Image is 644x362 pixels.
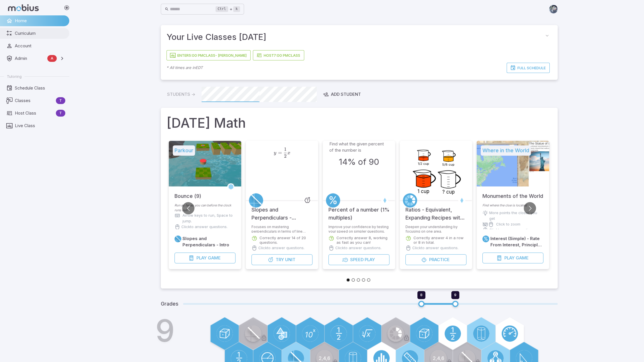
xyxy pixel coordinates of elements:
button: Go to slide 1 [346,278,350,282]
button: Go to slide 3 [357,278,360,282]
p: Correctly answer 14 of 20 questions. [259,235,312,245]
span: Account [15,43,65,49]
kbd: k [233,6,240,12]
span: Game [208,255,220,261]
button: Enter5:00 PMClass- [PERSON_NAME] [166,50,251,60]
div: Add Student [323,91,361,97]
button: Go to next slide [524,202,536,214]
span: Try [275,257,284,263]
h1: 9 [155,315,175,346]
button: Practice [405,254,466,265]
button: Go to slide 2 [352,278,355,282]
span: Tutoring [7,74,22,79]
button: Go to slide 4 [362,278,365,282]
span: 8 [420,292,422,297]
p: * All times are in EDT [166,65,203,71]
h1: [DATE] Math [166,113,552,133]
p: Click to answer questions. [335,245,381,251]
span: 9 [454,292,456,297]
h5: Grades [161,300,178,308]
span: = [278,150,282,156]
h5: Bounce (9) [174,186,201,200]
h3: 14% of 90 [339,156,379,168]
h6: Slopes and Perpendiculars - Intro [182,235,235,248]
span: Play [196,255,206,261]
h5: Slopes and Perpendiculars - Practice [251,200,312,222]
h5: Monuments of the World [482,186,543,200]
a: Host7:00 PMClass [253,50,304,60]
p: Click to answer questions. [181,224,227,230]
span: Live Class [15,123,65,129]
button: SpeedPlay [328,254,389,265]
text: ? cup [442,189,454,195]
span: A [47,56,57,61]
text: 1 cup [417,188,429,194]
span: T [56,98,65,103]
p: More points the closer you get [489,210,543,221]
a: Slope/Linear Equations [174,235,181,242]
span: Speed [350,257,363,263]
p: Correctly answer 8, working as fast as you can! [336,235,389,245]
span: Play [504,255,514,261]
span: T [56,110,65,116]
kbd: Ctrl [216,6,228,12]
h5: Parkour [173,145,195,156]
p: Arrow keys to run, Space to jump. [182,213,235,224]
img: andrew.jpg [549,5,558,13]
p: Find where the clue is located [482,203,543,208]
p: Correctly answer 4 in a row or 8 in total. [413,235,466,245]
span: Admin [15,55,45,62]
span: Schedule Class [15,85,65,91]
button: PlayGame [482,253,543,263]
button: PlayGame [174,253,235,263]
h6: Interest (Simple) - Rate From Interest, Principle, and Time [490,235,543,248]
h5: Percent of a number (1% multiples) [328,200,389,222]
span: Classes [15,97,54,104]
span: Unit [285,257,295,263]
p: Click to answer questions. [489,227,535,233]
div: + [216,6,240,13]
a: Percentages [482,235,489,242]
span: 2 [284,153,287,159]
button: Go to slide 5 [367,278,370,282]
a: Slope/Linear Equations [249,193,263,208]
span: Home [15,18,65,24]
button: TryUnit [251,254,312,265]
a: Full Schedule [507,63,550,73]
span: Host Class [15,110,54,116]
p: Deepen your understanding by focusing on one area. [405,225,466,233]
span: 1 [284,146,287,152]
span: Game [515,255,528,261]
span: Your Live Classes [DATE] [166,31,542,43]
button: Go to previous slide [182,202,194,214]
a: Percentages [326,193,340,208]
p: Click to answer questions. [258,245,304,251]
span: Play [364,257,375,263]
span: Practice [429,257,450,263]
p: Run as far as you can before the clock runs out! [174,203,235,213]
span: ​ [287,147,287,154]
a: Rates/Ratios [403,193,417,208]
text: 5/8 cup [442,162,454,166]
text: 1/2 cup [418,162,429,166]
p: Focuses on mastering perpendiculars in terms of line equations and graphs. [251,225,312,233]
p: Improve your confidence by testing your speed on simpler questions. [328,225,389,233]
span: y [274,151,276,155]
p: Click to answer questions. [412,245,458,251]
span: x [287,151,290,155]
h5: Ratios - Equivalent, Expanding Recipes with Integer Multiples - Fractions [405,200,466,222]
p: Find what the given percent of the number is [329,141,389,153]
span: Curriculum [15,30,65,36]
button: collapse [542,31,552,40]
h5: Where in the World [481,145,531,156]
p: Click to zoom [496,221,520,227]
